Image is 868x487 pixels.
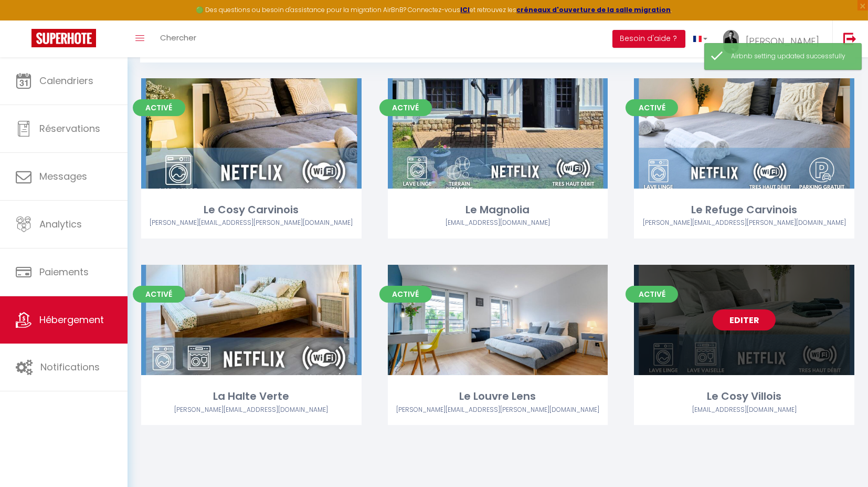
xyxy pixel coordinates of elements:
[713,309,776,330] a: Editer
[379,286,432,303] span: Activé
[626,99,678,116] span: Activé
[141,218,362,228] div: Airbnb
[461,5,470,14] a: ICI
[39,74,93,87] span: Calendriers
[39,122,100,135] span: Réservations
[388,202,608,218] div: Le Magnolia
[152,20,204,57] a: Chercher
[388,218,608,228] div: Airbnb
[133,99,185,116] span: Activé
[39,265,89,278] span: Paiements
[626,286,678,303] span: Activé
[634,202,854,218] div: Le Refuge Carvinois
[723,30,739,54] img: ...
[634,218,854,228] div: Airbnb
[388,405,608,415] div: Airbnb
[379,99,432,116] span: Activé
[8,4,40,36] button: Ouvrir le widget de chat LiveChat
[388,388,608,405] div: Le Louvre Lens
[141,388,362,405] div: La Halte Verte
[39,170,87,183] span: Messages
[31,29,96,47] img: Super Booking
[39,217,82,231] span: Analytics
[160,32,196,43] span: Chercher
[634,388,854,405] div: Le Cosy Villois
[517,5,671,14] a: créneaux d'ouverture de la salle migration
[40,360,100,374] span: Notifications
[746,35,819,48] span: [PERSON_NAME]
[133,286,185,303] span: Activé
[141,405,362,415] div: Airbnb
[141,202,362,218] div: Le Cosy Carvinois
[715,20,832,57] a: ... [PERSON_NAME]
[731,81,851,101] div: Plateformes de location mises à jour avec succès
[843,32,856,45] img: logout
[612,30,685,48] button: Besoin d'aide ?
[731,51,851,61] div: Airbnb setting updated successfully
[39,313,104,326] span: Hébergement
[634,405,854,415] div: Airbnb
